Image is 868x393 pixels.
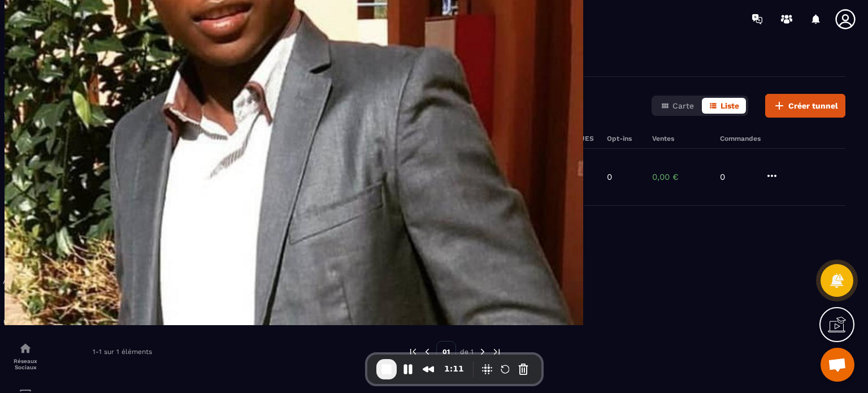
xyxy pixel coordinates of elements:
p: Planificateur [3,239,48,245]
p: 0 [607,172,612,182]
a: formationformationTunnel de vente Site web [3,86,48,135]
button: Créer tunnel [765,94,845,118]
p: Espace membre [3,318,48,325]
a: schedulerschedulerPlanificateur [3,214,48,254]
h6: Opt-ins [607,135,641,142]
div: Ouvrir le chat [821,348,854,382]
a: automationsautomationsAutomatisations [3,254,48,293]
p: Webinaire [3,200,48,206]
h6: Commandes [720,135,761,142]
a: automationsautomationsWebinaire [3,175,48,214]
a: formationformationTableau de bord [3,46,48,86]
a: automationsautomationsEspace membre [3,293,48,333]
a: formationformationCRM [3,135,48,175]
p: 0 [720,172,754,182]
p: CRM [3,160,48,166]
a: social-networksocial-networkRéseaux Sociaux [3,333,48,379]
h6: Ventes [652,135,709,142]
p: 0,00 € [652,172,709,182]
p: Tunnel de vente Site web [3,111,48,127]
p: Réseaux Sociaux [3,358,48,370]
span: Liste [721,101,739,110]
p: Automatisations [3,279,48,285]
span: Créer tunnel [788,100,838,111]
button: Carte [654,98,701,114]
span: Carte [672,101,694,110]
p: Tableau de bord [3,71,48,77]
button: Liste [702,98,746,114]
